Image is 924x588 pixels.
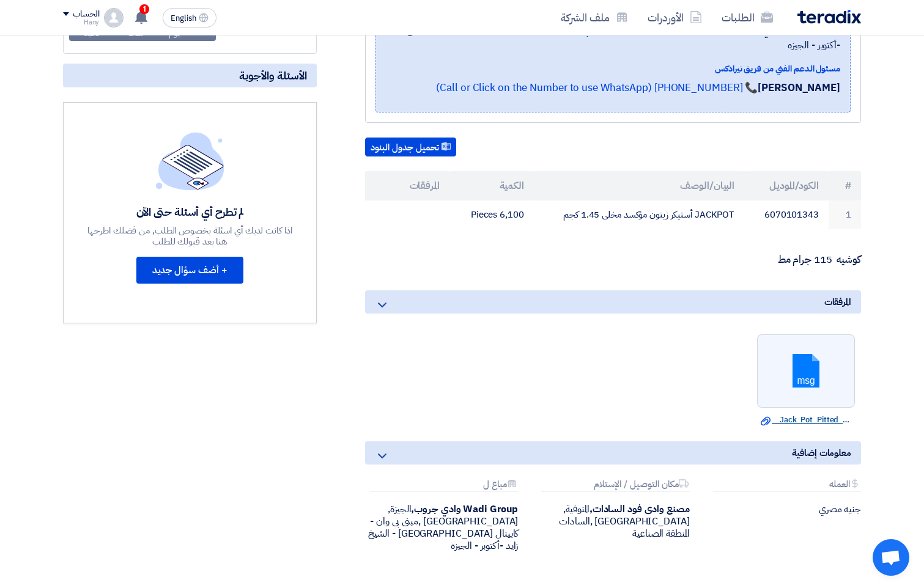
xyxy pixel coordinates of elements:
[761,414,851,426] a: __Jack_Pot_Pitted_Ripe_A_Label.msg
[536,503,689,540] div: المنوفية, [GEOGRAPHIC_DATA] ,السادات المنطقة الصناعية
[551,3,638,32] a: ملف الشركة
[365,254,861,266] p: كوشيه 115 جرام مط
[792,446,851,460] span: معلومات إضافية
[63,19,99,26] div: Hany
[873,539,909,576] div: Open chat
[534,171,745,200] th: البيان/الوصف
[163,8,216,28] button: English
[365,171,449,200] th: المرفقات
[449,171,534,200] th: الكمية
[365,138,456,157] button: تحميل جدول البنود
[86,225,294,247] div: اذا كانت لديك أي اسئلة بخصوص الطلب, من فضلك اطرحها هنا بعد قبولك للطلب
[136,257,243,284] button: + أضف سؤال جديد
[708,503,861,515] div: جنيه مصري
[239,68,307,83] span: الأسئلة والأجوبة
[713,479,861,492] div: العمله
[386,62,840,75] div: مسئول الدعم الفني من فريق تيرادكس
[829,171,861,200] th: #
[370,479,518,492] div: مباع ل
[411,502,518,516] b: Wadi Group وادي جروب,
[829,200,861,229] td: 1
[365,503,518,552] div: الجيزة, [GEOGRAPHIC_DATA] ,مبنى بى وان - كابيتال [GEOGRAPHIC_DATA] - الشيخ زايد -أكتوبر - الجيزه
[449,200,534,229] td: 6,100 Pieces
[386,23,840,53] span: الجيزة, [GEOGRAPHIC_DATA] ,مبنى بى وان - كابيتال [GEOGRAPHIC_DATA] - الشيخ زايد -أكتوبر - الجيزه
[534,200,745,229] td: JACKPOT أستيكر زيتون مؤكسد مخلى 1.45 كجم
[73,9,99,20] div: الحساب
[638,3,712,32] a: الأوردرات
[824,295,851,309] span: المرفقات
[744,171,829,200] th: الكود/الموديل
[104,8,124,28] img: profile_test.png
[744,200,829,229] td: 6070101343
[139,4,149,14] span: 1
[86,205,294,219] div: لم تطرح أي أسئلة حتى الآن
[541,479,689,492] div: مكان التوصيل / الإستلام
[758,80,840,95] strong: [PERSON_NAME]
[436,80,758,95] a: 📞 [PHONE_NUMBER] (Call or Click on the Number to use WhatsApp)
[712,3,783,32] a: الطلبات
[171,14,196,23] span: English
[590,502,690,516] b: مصنع وادى فود السادات,
[156,132,224,189] img: empty_state_list.svg
[797,10,861,24] img: Teradix logo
